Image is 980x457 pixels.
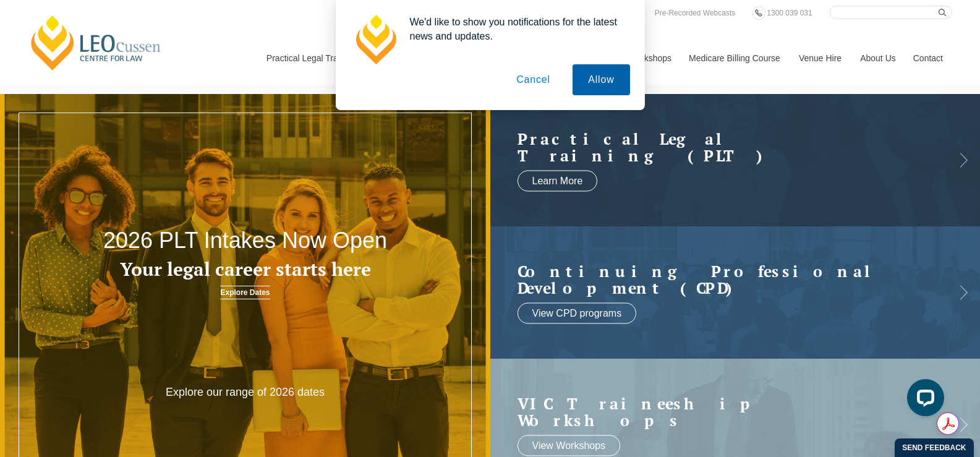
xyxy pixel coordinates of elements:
[400,15,630,43] div: We'd like to show you notifications for the latest news and updates.
[98,259,393,280] h3: Your legal career starts here
[518,262,929,296] a: Continuing ProfessionalDevelopment (CPD)
[98,228,393,253] h2: 2026 PLT Intakes Now Open
[220,286,270,299] a: Explore Dates
[518,262,929,296] h2: Continuing Professional Development (CPD)
[518,130,929,164] h2: Practical Legal Training (PLT)
[897,374,949,426] iframe: LiveChat chat widget
[518,170,598,191] a: Learn More
[518,130,929,164] a: Practical LegalTraining (PLT)
[518,395,929,429] a: VIC Traineeship Workshops
[518,435,621,456] a: View Workshops
[351,15,400,64] img: notification icon
[501,64,566,95] button: Cancel
[518,302,637,323] a: View CPD programs
[147,385,343,399] p: Explore our range of 2026 dates
[573,64,629,95] button: Allow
